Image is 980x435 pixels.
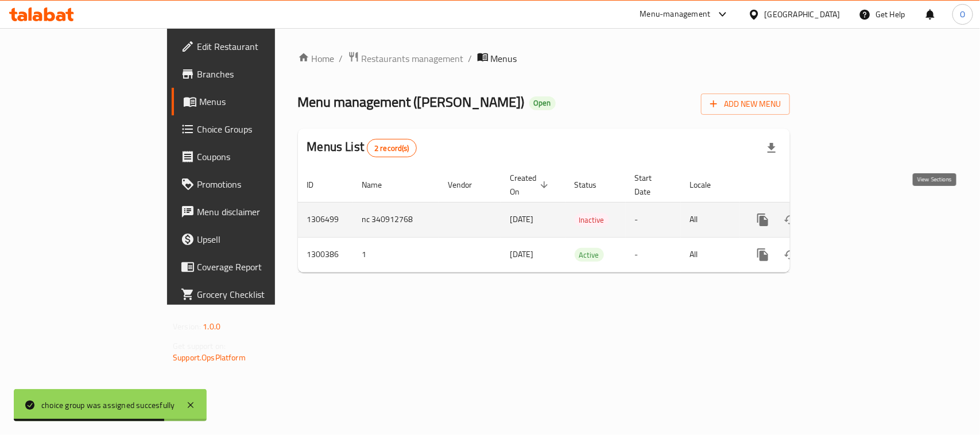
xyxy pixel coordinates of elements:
td: 1 [353,237,439,272]
button: Add New Menu [701,94,790,115]
span: Edit Restaurant [197,40,321,53]
div: Open [529,96,556,110]
a: Menus [172,88,331,115]
span: O [960,8,965,21]
div: Active [575,248,604,262]
h2: Menus List [307,138,417,157]
span: Menu disclaimer [197,205,321,219]
span: Menus [491,52,517,65]
table: enhanced table [298,168,869,273]
span: Coverage Report [197,260,321,274]
div: Menu-management [640,7,711,21]
a: Coverage Report [172,253,331,281]
a: Coupons [172,143,331,170]
span: Grocery Checklist [197,288,321,301]
span: Status [575,178,612,192]
nav: breadcrumb [298,51,790,66]
span: Created On [510,171,552,199]
a: Branches [172,60,331,88]
button: Change Status [777,241,804,269]
div: choice group was assigned succesfully [41,399,175,411]
span: Inactive [575,213,609,227]
span: Open [529,98,556,108]
span: Start Date [635,171,667,199]
span: Get support on: [173,339,226,354]
button: more [749,206,777,234]
td: - [626,202,681,237]
span: Vendor [448,178,487,192]
div: Export file [758,134,785,162]
span: Branches [197,67,321,81]
span: 1.0.0 [203,319,220,334]
a: Promotions [172,170,331,198]
span: Menus [199,95,321,108]
td: All [681,202,740,237]
span: [DATE] [510,247,534,262]
span: Active [575,248,604,262]
span: 2 record(s) [367,143,416,154]
span: Choice Groups [197,122,321,136]
td: All [681,237,740,272]
span: Promotions [197,177,321,191]
span: Add New Menu [710,97,781,111]
li: / [468,52,472,65]
a: Grocery Checklist [172,281,331,308]
span: [DATE] [510,212,534,227]
li: / [339,52,343,65]
span: Restaurants management [362,52,464,65]
span: Upsell [197,232,321,246]
a: Upsell [172,226,331,253]
td: nc 340912768 [353,202,439,237]
td: - [626,237,681,272]
div: [GEOGRAPHIC_DATA] [765,8,840,21]
span: Coupons [197,150,321,164]
button: more [749,241,777,269]
span: ID [307,178,329,192]
span: Locale [690,178,726,192]
a: Support.OpsPlatform [173,350,246,365]
div: Total records count [367,139,417,157]
span: Menu management ( [PERSON_NAME] ) [298,89,525,115]
th: Actions [740,168,869,203]
span: Name [362,178,397,192]
a: Edit Restaurant [172,33,331,60]
span: Version: [173,319,201,334]
a: Restaurants management [348,51,464,66]
a: Menu disclaimer [172,198,331,226]
a: Choice Groups [172,115,331,143]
